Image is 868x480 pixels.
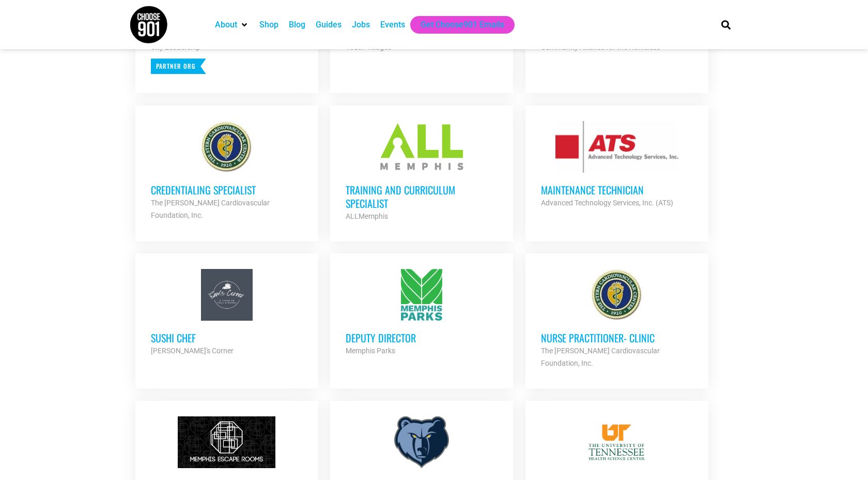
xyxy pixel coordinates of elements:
a: Sushi Chef [PERSON_NAME]'s Corner [135,253,318,372]
a: Credentialing Specialist The [PERSON_NAME] Cardiovascular Foundation, Inc. [135,106,318,237]
h3: Sushi Chef [151,331,303,344]
a: Maintenance Technician Advanced Technology Services, Inc. (ATS) [525,106,708,224]
a: Jobs [352,19,370,31]
a: About [215,19,237,31]
nav: Main nav [210,16,704,34]
h3: Deputy Director [346,331,498,344]
strong: The [PERSON_NAME] Cardiovascular Foundation, Inc. [151,199,270,219]
div: Search [718,16,735,33]
strong: ALLMemphis [346,212,388,220]
a: Blog [289,19,305,31]
a: Nurse Practitioner- Clinic The [PERSON_NAME] Cardiovascular Foundation, Inc. [525,253,708,385]
div: About [210,16,254,34]
a: Get Choose901 Emails [421,19,504,31]
h3: Maintenance Technician [541,183,693,197]
p: Partner Org [151,58,206,74]
a: Deputy Director Memphis Parks [330,253,513,372]
a: Events [380,19,405,31]
strong: [PERSON_NAME]'s Corner [151,347,234,355]
h3: Training and Curriculum Specialist [346,183,498,210]
a: Shop [259,19,278,31]
h3: Credentialing Specialist [151,183,303,197]
a: Training and Curriculum Specialist ALLMemphis [330,106,513,238]
strong: Advanced Technology Services, Inc. (ATS) [541,199,673,207]
h3: Nurse Practitioner- Clinic [541,331,693,344]
a: Guides [316,19,342,31]
strong: The [PERSON_NAME] Cardiovascular Foundation, Inc. [541,347,660,367]
strong: Memphis Parks [346,347,395,355]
